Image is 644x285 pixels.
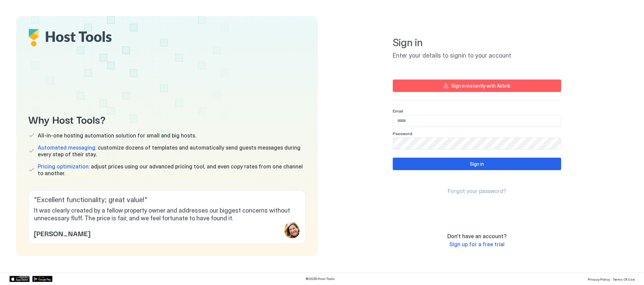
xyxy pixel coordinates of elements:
span: Forgot your password? [448,188,506,194]
a: Google Play Store [32,276,53,282]
span: Email [393,108,403,114]
span: customize dozens of templates and automatically send guests messages during every step of their s... [38,144,306,158]
span: " Excellent functionality; great value! " [34,196,300,204]
a: Sign up for a free trial [449,241,505,248]
span: Pricing optimization: [38,163,90,170]
span: Sign in [393,36,561,49]
span: Enter your details to signin to your account [393,52,561,60]
div: Sign in [470,160,484,167]
span: It was clearly created by a fellow property owner and addresses our biggest concerns without unne... [34,207,300,222]
span: Privacy Policy [588,277,610,281]
span: Terms Of Use [613,277,635,281]
span: All-in-one hosting automation solution for small and big hosts. [38,132,196,139]
a: Privacy Policy [588,275,610,282]
span: © 2025 Host Tools [305,277,335,281]
span: Password [393,131,412,136]
span: Don't have an account? [447,233,507,240]
input: Input Field [393,138,561,149]
button: Sign in instantly with Airbnb [393,80,561,92]
span: adjust prices using our advanced pricing tool, and even copy rates from one channel to another. [38,163,306,177]
button: Sign in [393,158,561,170]
span: Why Host Tools? [28,112,306,127]
div: profile [284,222,300,238]
a: Terms Of Use [613,275,635,282]
input: Input Field [393,115,561,127]
a: Forgot your password? [448,188,506,195]
span: Automated messaging: [38,144,96,151]
span: [PERSON_NAME] [34,228,90,238]
div: Sign in instantly with Airbnb [451,82,511,89]
a: App Store [9,276,30,282]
